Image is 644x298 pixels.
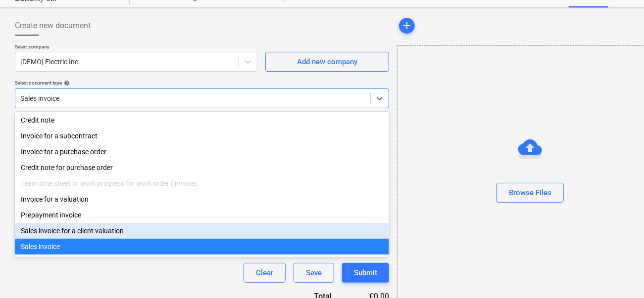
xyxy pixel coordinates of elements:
button: Submit [342,263,389,283]
span: Create new document [15,20,91,32]
div: Sales invoice for a client valuation [15,223,389,239]
button: Browse Files [496,183,564,203]
div: Select document type [15,80,389,86]
div: Invoice for a purchase order [15,144,389,160]
div: Team time sheet or work progress for work order (invoice) [15,175,389,191]
div: Invoice for a subcontract [15,128,389,144]
div: Clear [256,266,273,279]
div: Prepayment invoice [15,207,389,223]
button: Save [294,263,334,283]
div: Credit note for purchase order [15,160,389,175]
div: Invoice for a valuation [15,191,389,207]
div: Credit note [15,112,389,128]
div: Add new company [297,55,357,68]
span: add [401,20,413,32]
div: Browse Files [509,186,551,199]
p: Select company [15,43,257,52]
div: Sales invoice [15,239,389,255]
button: Clear [244,263,286,283]
span: help [62,80,70,86]
div: Save [306,266,322,279]
iframe: Chat Widget [594,251,644,298]
div: Submit [354,266,377,279]
button: Add new company [265,52,389,72]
